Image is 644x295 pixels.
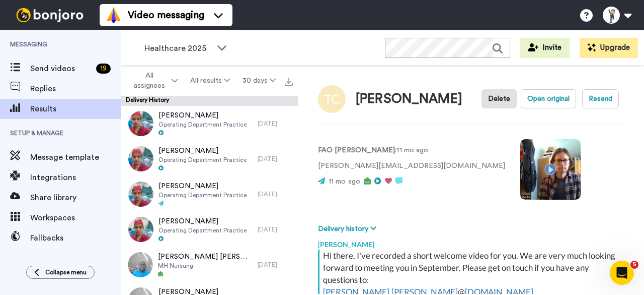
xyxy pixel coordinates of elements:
[356,92,462,106] div: [PERSON_NAME]
[12,8,88,22] img: bj-logo-header-white.svg
[121,141,298,176] a: [PERSON_NAME]Operating Department Practice[DATE]
[121,96,298,106] div: Delivery History
[184,72,236,90] button: All results
[30,171,121,184] span: Integrations
[30,212,121,224] span: Workspaces
[30,192,121,204] span: Share library
[30,232,121,244] span: Fallbacks
[158,226,247,234] span: Operating Department Practice
[128,8,204,22] span: Video messaging
[128,252,153,277] img: 92c0f570-fe8b-4abd-bc51-2a0c8b46de83-thumb.jpg
[96,64,111,74] div: 19
[158,156,247,164] span: Operating Department Practice
[30,151,121,163] span: Message template
[158,110,247,121] span: [PERSON_NAME]
[144,42,212,54] span: Healthcare 2025
[236,72,282,90] button: 30 days
[282,73,296,88] button: Export all results that match these filters now.
[128,217,153,242] img: ed238a8f-a182-4f34-be44-1da8c8d0e927-thumb.jpg
[158,191,247,199] span: Operating Department Practice
[285,78,293,86] img: export.svg
[45,268,87,276] span: Collapse menu
[123,67,184,95] button: All assignees
[318,85,346,113] img: Image of Tanya Julien
[580,38,638,58] button: Upgrade
[520,38,570,58] button: Invite
[121,247,298,282] a: [PERSON_NAME] [PERSON_NAME]MH Nursung[DATE]
[158,216,247,226] span: [PERSON_NAME]
[128,111,153,136] img: 5e6b368f-e598-411a-9dcb-41451933386b-thumb.jpg
[158,262,253,270] span: MH Nursung
[318,147,395,154] strong: FAO [PERSON_NAME]
[158,252,253,262] span: [PERSON_NAME] [PERSON_NAME]
[128,146,153,171] img: 53e46c47-cd87-4587-80af-426b20c2eddb-thumb.jpg
[318,161,505,171] p: [PERSON_NAME][EMAIL_ADDRESS][DOMAIN_NAME]
[258,155,293,163] div: [DATE]
[30,63,92,75] span: Send videos
[318,234,624,250] div: [PERSON_NAME]
[258,261,293,269] div: [DATE]
[158,121,247,129] span: Operating Department Practice
[481,89,517,108] button: Delete
[30,103,121,115] span: Results
[129,71,170,91] span: All assignees
[318,223,379,234] button: Delivery history
[128,182,153,207] img: 00845732-ed8a-4fe0-858e-64e0383e20e1-thumb.jpg
[30,83,121,95] span: Replies
[158,146,247,156] span: [PERSON_NAME]
[630,261,638,269] span: 5
[121,176,298,212] a: [PERSON_NAME]Operating Department Practice[DATE]
[329,178,360,185] span: 11 mo ago
[258,190,293,198] div: [DATE]
[521,89,576,108] button: Open original
[121,212,298,247] a: [PERSON_NAME]Operating Department Practice[DATE]
[258,120,293,128] div: [DATE]
[318,145,505,156] p: : 11 mo ago
[158,181,247,191] span: [PERSON_NAME]
[582,89,619,108] button: Resend
[610,261,634,285] iframe: Intercom live chat
[258,225,293,233] div: [DATE]
[26,266,95,279] button: Collapse menu
[121,106,298,141] a: [PERSON_NAME]Operating Department Practice[DATE]
[106,7,122,23] img: vm-color.svg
